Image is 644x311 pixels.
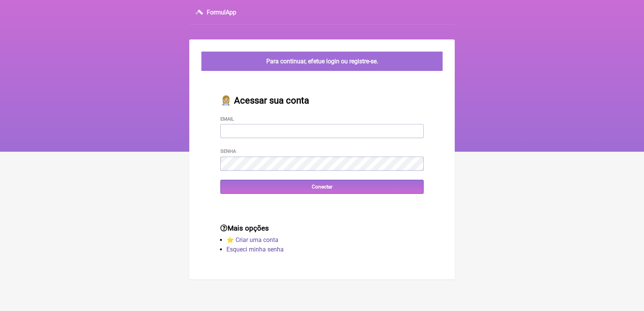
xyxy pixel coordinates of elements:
[226,246,284,253] a: Esqueci minha senha
[220,95,424,106] h2: 👩🏼‍⚕️ Acessar sua conta
[220,180,424,194] input: Conectar
[226,236,278,243] a: ⭐️ Criar uma conta
[220,224,424,232] h3: Mais opções
[207,9,236,16] h3: FormulApp
[220,148,236,154] label: Senha
[220,116,234,122] label: Email
[201,52,443,71] div: Para continuar, efetue login ou registre-se.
